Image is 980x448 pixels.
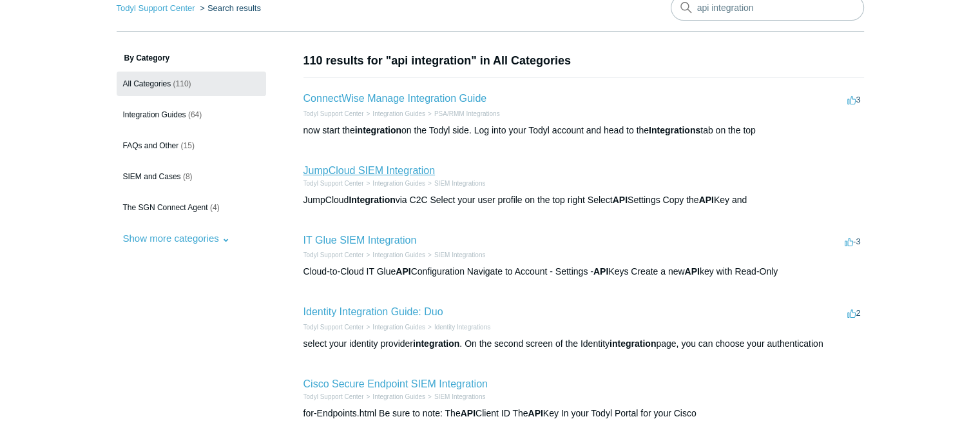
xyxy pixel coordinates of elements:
a: FAQs and Other (15) [117,133,266,158]
em: integration [355,125,401,135]
a: Todyl Support Center [303,393,364,400]
span: SIEM and Cases [123,172,181,181]
li: SIEM Integrations [425,392,485,402]
button: Show more categories [117,226,236,250]
em: API [613,195,628,205]
a: Integration Guides [372,324,425,331]
li: Todyl Support Center [117,3,198,13]
a: Identity Integration Guide: Duo [303,306,443,317]
a: Integration Guides [372,251,425,258]
li: Integration Guides [363,109,425,119]
a: The SGN Connect Agent (4) [117,195,266,220]
em: API [698,195,713,205]
li: Integration Guides [363,250,425,260]
a: Todyl Support Center [303,110,364,117]
a: SIEM Integrations [434,180,485,187]
span: (4) [210,203,220,212]
li: SIEM Integrations [425,179,485,188]
li: Integration Guides [363,392,425,402]
a: Integration Guides [372,180,425,187]
li: SIEM Integrations [425,250,485,260]
a: Todyl Support Center [303,180,364,187]
a: SIEM Integrations [434,251,485,258]
span: -3 [845,237,861,246]
span: (8) [183,172,193,181]
div: select your identity provider . On the second screen of the Identity page, you can choose your au... [303,337,864,351]
span: Integration Guides [123,110,186,119]
a: Integration Guides [372,393,425,400]
span: (110) [173,79,191,88]
em: integration [610,338,656,349]
span: (15) [181,141,195,150]
a: SIEM Integrations [434,393,485,400]
em: API [684,266,699,277]
em: API [461,408,476,418]
a: All Categories (110) [117,72,266,96]
a: Todyl Support Center [117,3,195,13]
span: 2 [847,308,860,318]
li: Identity Integrations [425,322,490,332]
li: Integration Guides [363,179,425,188]
li: Search results [197,3,261,13]
div: now start the on the Todyl side. Log into your Todyl account and head to the tab on the top [303,124,864,137]
li: Todyl Support Center [303,109,364,119]
a: PSA/RMM Integrations [434,110,500,117]
a: SIEM and Cases (8) [117,164,266,189]
span: (64) [188,110,202,119]
em: Integrations [649,125,700,135]
a: Identity Integrations [434,324,490,331]
a: Integration Guides (64) [117,102,266,127]
span: 3 [847,95,860,104]
li: Todyl Support Center [303,322,364,332]
em: Integration [349,195,395,205]
a: JumpCloud SIEM Integration [303,165,436,176]
a: Todyl Support Center [303,251,364,258]
div: for-Endpoints.html Be sure to note: The Client ID The Key In your Todyl Portal for your Cisco [303,407,864,420]
span: All Categories [123,79,171,88]
li: Todyl Support Center [303,392,364,402]
em: API [396,266,410,277]
li: Todyl Support Center [303,179,364,188]
a: ConnectWise Manage Integration Guide [303,93,487,104]
li: PSA/RMM Integrations [425,109,500,119]
em: API [528,408,543,418]
div: Cloud-to-Cloud IT Glue Configuration Navigate to Account - Settings - Keys Create a new key with ... [303,265,864,278]
em: API [593,266,608,277]
li: Todyl Support Center [303,250,364,260]
span: FAQs and Other [123,141,179,150]
a: Cisco Secure Endpoint SIEM Integration [303,378,488,389]
a: Integration Guides [372,110,425,117]
span: The SGN Connect Agent [123,203,208,212]
a: Todyl Support Center [303,324,364,331]
div: JumpCloud via C2C Select your user profile on the top right Select Settings Copy the Key and [303,193,864,207]
h1: 110 results for "api integration" in All Categories [303,52,864,70]
li: Integration Guides [363,322,425,332]
em: integration [413,338,459,349]
a: IT Glue SIEM Integration [303,235,417,246]
h3: By Category [117,52,266,64]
